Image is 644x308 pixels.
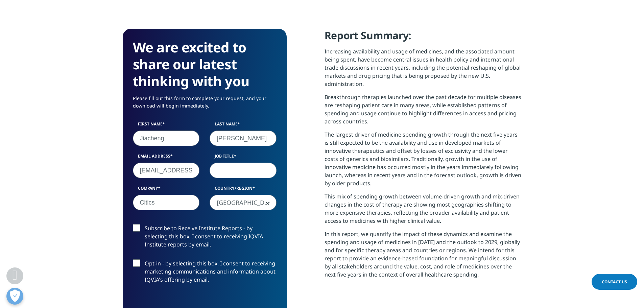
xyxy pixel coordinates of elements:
span: United States [210,195,277,210]
p: In this report, we quantify the impact of these dynamics and examine the spending and usage of me... [325,230,522,284]
label: Email Address [133,153,200,163]
label: Opt-in - by selecting this box, I consent to receiving marketing communications and information a... [133,259,277,287]
p: Increasing availability and usage of medicines, and the associated amount being spent, have becom... [325,47,522,93]
a: Contact Us [592,274,637,290]
label: Last Name [210,121,277,131]
label: Job Title [210,153,277,163]
h4: Report Summary: [325,29,522,47]
span: Contact Us [602,279,627,285]
p: Breakthrough therapies launched over the past decade for multiple diseases are reshaping patient ... [325,93,522,131]
label: First Name [133,121,200,131]
p: This mix of spending growth between volume-driven growth and mix-driven changes in the cost of th... [325,192,522,230]
p: The largest driver of medicine spending growth through the next five years is still expected to b... [325,131,522,192]
button: 打开偏好 [6,288,23,305]
h3: We are excited to share our latest thinking with you [133,39,277,90]
label: Country/Region [210,185,277,195]
label: Subscribe to Receive Institute Reports - by selecting this box, I consent to receiving IQVIA Inst... [133,224,277,252]
p: Please fill out this form to complete your request, and your download will begin immediately. [133,95,277,115]
label: Company [133,185,200,195]
span: United States [210,195,276,211]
